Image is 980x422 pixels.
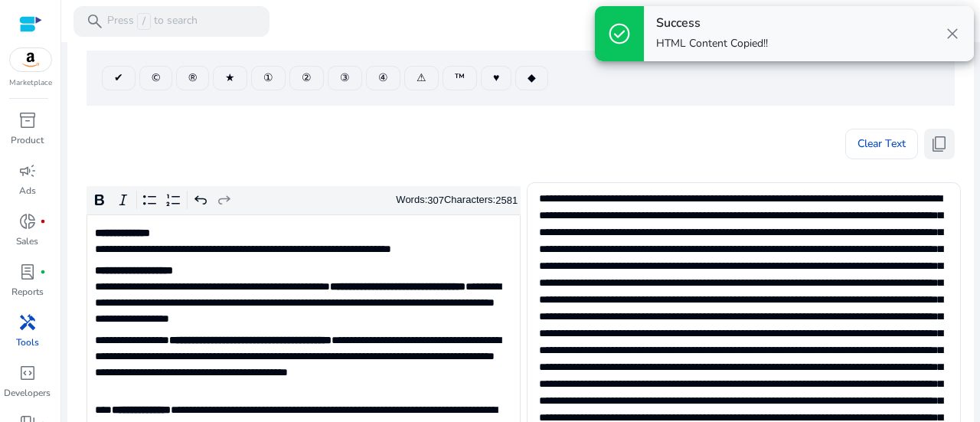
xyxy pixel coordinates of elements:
[137,13,151,30] span: /
[481,66,511,90] button: ♥
[40,218,46,224] span: fiber_manual_record
[18,162,37,180] span: campaign
[9,77,52,89] p: Marketplace
[86,12,104,31] span: search
[528,70,536,86] span: ◆
[656,36,768,51] p: HTML Content Copied!!
[225,70,235,86] span: ★
[404,66,439,90] button: ⚠
[427,195,444,206] label: 307
[18,263,37,281] span: lab_profile
[18,313,37,332] span: handyman
[289,66,324,90] button: ②
[845,129,918,159] button: Clear Text
[495,195,518,206] label: 2581
[340,70,350,86] span: ③
[16,234,38,248] p: Sales
[378,70,388,86] span: ④
[930,135,949,153] span: content_copy
[493,70,499,86] span: ♥
[87,186,521,215] div: Editor toolbar
[18,212,37,231] span: donut_small
[176,66,209,90] button: ®
[213,66,247,90] button: ★
[515,66,548,90] button: ◆
[302,70,312,86] span: ②
[40,269,46,275] span: fiber_manual_record
[114,70,123,86] span: ✔
[18,364,37,382] span: code_blocks
[455,70,465,86] span: ™
[19,184,36,198] p: Ads
[924,129,955,159] button: content_copy
[139,66,172,90] button: ©
[18,111,37,129] span: inventory_2
[107,13,198,30] p: Press to search
[11,285,44,299] p: Reports
[11,133,44,147] p: Product
[251,66,286,90] button: ①
[328,66,362,90] button: ③
[4,386,51,400] p: Developers
[188,70,197,86] span: ®
[656,16,768,31] h4: Success
[152,70,160,86] span: ©
[10,48,51,71] img: amazon.svg
[396,191,518,210] div: Words: Characters:
[263,70,273,86] span: ①
[607,21,632,46] span: check_circle
[943,25,962,43] span: close
[366,66,400,90] button: ④
[16,335,39,349] p: Tools
[857,129,906,159] span: Clear Text
[416,70,426,86] span: ⚠
[443,66,477,90] button: ™
[102,66,136,90] button: ✔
